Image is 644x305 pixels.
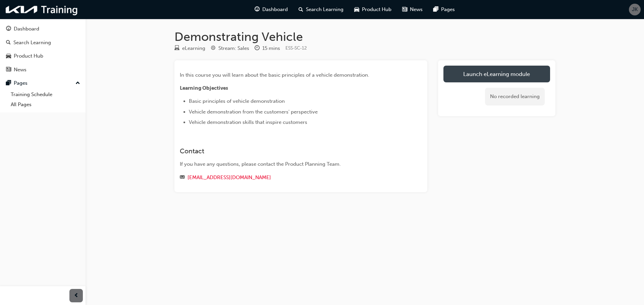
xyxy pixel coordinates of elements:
[180,147,398,155] h3: Contact
[402,5,407,14] span: news-icon
[8,99,83,110] a: All Pages
[485,88,545,105] div: No recorded learning
[14,79,28,87] div: Pages
[3,21,83,77] button: DashboardSearch LearningProduct HubNews
[306,6,343,13] span: Search Learning
[255,46,260,52] span: clock-icon
[249,3,293,16] a: guage-iconDashboard
[285,45,307,51] span: Learning resource code
[262,45,280,52] div: 15 mins
[3,77,83,89] button: Pages
[189,98,285,104] span: Basic principles of vehicle demonstration
[3,36,83,49] a: Search Learning
[632,6,638,13] span: JK
[6,80,11,86] span: pages-icon
[180,175,185,181] span: email-icon
[3,3,80,16] img: kia-training
[182,45,205,52] div: eLearning
[255,44,280,53] div: Duration
[180,85,228,91] span: Learning Objectives
[14,66,26,74] div: News
[262,6,288,13] span: Dashboard
[180,173,398,182] div: Email
[14,25,39,33] div: Dashboard
[174,29,555,44] h1: Demonstrating Vehicle
[441,6,455,13] span: Pages
[187,174,271,180] a: [EMAIL_ADDRESS][DOMAIN_NAME]
[354,5,359,14] span: car-icon
[629,4,641,15] button: JK
[6,40,11,46] span: search-icon
[255,5,260,14] span: guage-icon
[74,292,79,300] span: prev-icon
[3,50,83,62] a: Product Hub
[180,72,369,78] span: In this course you will learn about the basic principles of a vehicle demonstration.
[189,119,307,125] span: Vehicle demonstration skills that inspire customers
[362,6,391,13] span: Product Hub
[211,44,249,53] div: Stream
[180,160,398,168] div: If you have any questions, please contact the Product Planning Team.
[299,5,303,14] span: search-icon
[174,46,179,52] span: learningResourceType_ELEARNING-icon
[6,26,11,32] span: guage-icon
[410,6,423,13] span: News
[75,79,80,88] span: up-icon
[349,3,397,16] a: car-iconProduct Hub
[3,64,83,76] a: News
[6,53,11,59] span: car-icon
[433,5,438,14] span: pages-icon
[443,66,550,82] a: Launch eLearning module
[174,44,205,53] div: Type
[211,46,216,52] span: target-icon
[189,109,318,115] span: Vehicle demonstration from the customers' perspective
[293,3,349,16] a: search-iconSearch Learning
[8,89,83,100] a: Training Schedule
[13,39,51,47] div: Search Learning
[397,3,428,16] a: news-iconNews
[218,45,249,52] div: Stream: Sales
[428,3,460,16] a: pages-iconPages
[3,23,83,35] a: Dashboard
[14,52,43,60] div: Product Hub
[6,67,11,73] span: news-icon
